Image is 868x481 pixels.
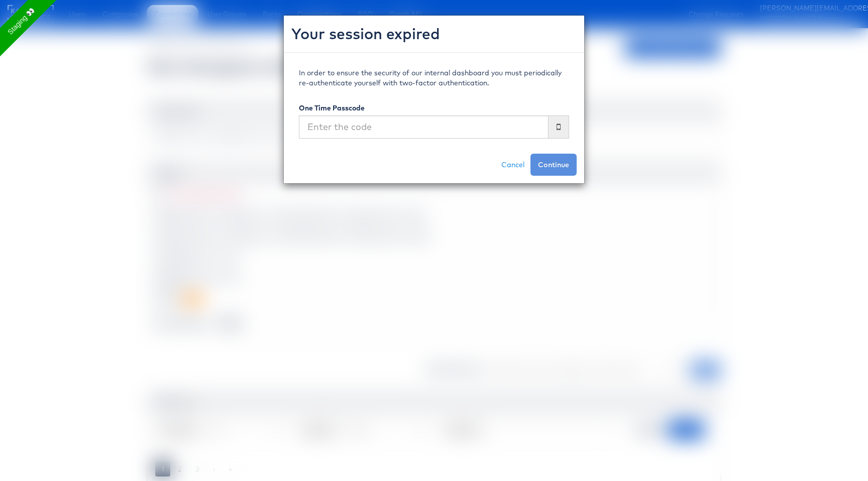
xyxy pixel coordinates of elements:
[299,68,569,88] p: In order to ensure the security of our internal dashboard you must periodically re-authenticate y...
[299,115,549,139] input: Enter the code
[291,23,577,45] h2: Your session expired
[495,154,530,176] a: Cancel
[299,103,365,113] label: One Time Passcode
[530,154,577,176] button: Continue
